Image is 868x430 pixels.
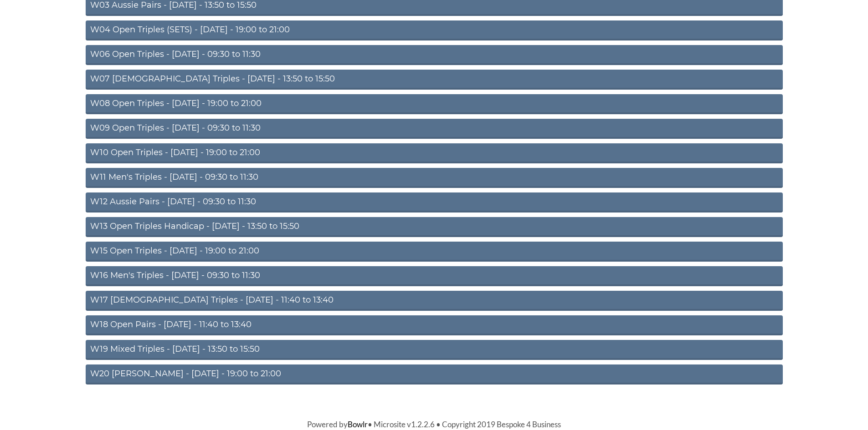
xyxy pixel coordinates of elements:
a: W19 Mixed Triples - [DATE] - 13:50 to 15:50 [86,340,783,360]
a: W17 [DEMOGRAPHIC_DATA] Triples - [DATE] - 11:40 to 13:40 [86,291,783,311]
a: W07 [DEMOGRAPHIC_DATA] Triples - [DATE] - 13:50 to 15:50 [86,70,783,90]
a: W09 Open Triples - [DATE] - 09:30 to 11:30 [86,119,783,139]
a: Bowlr [348,420,368,429]
a: W08 Open Triples - [DATE] - 19:00 to 21:00 [86,94,783,114]
a: W11 Men's Triples - [DATE] - 09:30 to 11:30 [86,168,783,188]
a: W18 Open Pairs - [DATE] - 11:40 to 13:40 [86,315,783,335]
a: W04 Open Triples (SETS) - [DATE] - 19:00 to 21:00 [86,20,783,40]
a: W12 Aussie Pairs - [DATE] - 09:30 to 11:30 [86,192,783,212]
a: W06 Open Triples - [DATE] - 09:30 to 11:30 [86,45,783,65]
a: W13 Open Triples Handicap - [DATE] - 13:50 to 15:50 [86,217,783,237]
a: W16 Men's Triples - [DATE] - 09:30 to 11:30 [86,266,783,286]
a: W20 [PERSON_NAME] - [DATE] - 19:00 to 21:00 [86,364,783,384]
a: W15 Open Triples - [DATE] - 19:00 to 21:00 [86,242,783,262]
span: Powered by • Microsite v1.2.2.6 • Copyright 2019 Bespoke 4 Business [307,420,561,429]
a: W10 Open Triples - [DATE] - 19:00 to 21:00 [86,143,783,163]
